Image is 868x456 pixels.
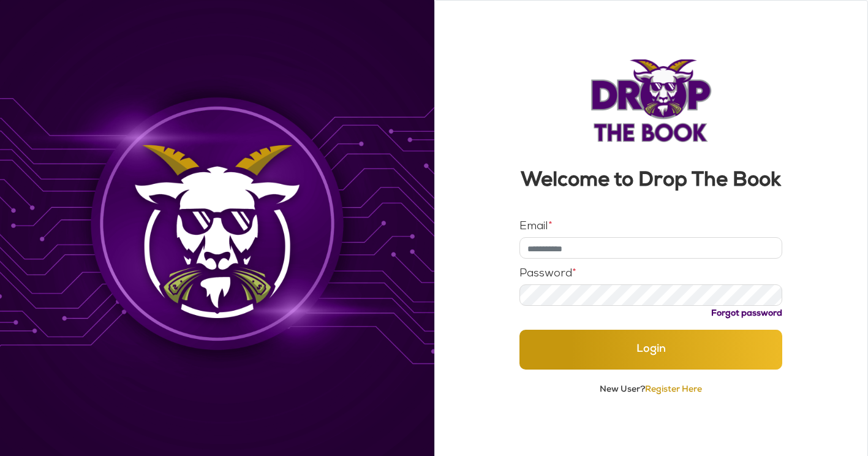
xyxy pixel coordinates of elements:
[711,310,782,318] a: Forgot password
[124,135,311,330] img: Background Image
[519,268,576,279] label: Password
[519,172,782,192] h3: Welcome to Drop The Book
[519,221,553,232] label: Email
[519,384,782,396] p: New User?
[645,386,702,394] a: Register Here
[590,59,712,142] img: Logo
[519,330,782,370] button: Login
